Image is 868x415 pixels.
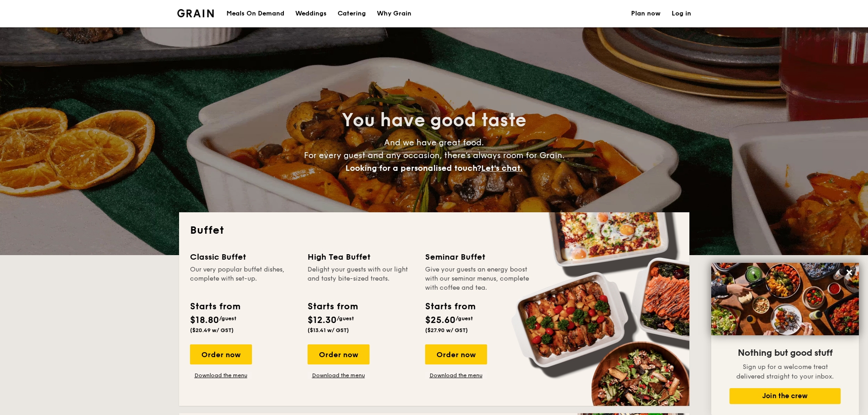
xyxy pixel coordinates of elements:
[456,315,473,322] span: /guest
[711,263,859,335] img: DSC07876-Edit02-Large.jpeg
[308,265,414,292] div: Delight your guests with our light and tasty bite-sized treats.
[425,315,456,326] span: $25.60
[219,315,236,322] span: /guest
[729,388,841,404] button: Join the crew
[738,348,832,359] span: Nothing but good stuff
[425,344,487,364] div: Order now
[190,223,678,238] h2: Buffet
[481,163,523,173] span: Let's chat.
[190,251,297,263] div: Classic Buffet
[342,109,526,131] span: You have good taste
[308,372,370,379] a: Download the menu
[190,327,234,333] span: ($20.49 w/ GST)
[425,327,468,333] span: ($27.90 w/ GST)
[308,344,370,364] div: Order now
[190,372,252,379] a: Download the menu
[177,9,214,17] img: Grain
[337,315,354,322] span: /guest
[190,265,297,292] div: Our very popular buffet dishes, complete with set-up.
[308,315,337,326] span: $12.30
[308,300,357,313] div: Starts from
[304,138,565,173] span: And we have great food. For every guest and any occasion, there’s always room for Grain.
[190,300,240,313] div: Starts from
[425,251,532,263] div: Seminar Buffet
[177,9,214,17] a: Logotype
[308,327,349,333] span: ($13.41 w/ GST)
[842,265,857,280] button: Close
[345,163,481,173] span: Looking for a personalised touch?
[190,344,252,364] div: Order now
[425,265,532,292] div: Give your guests an energy boost with our seminar menus, complete with coffee and tea.
[425,372,487,379] a: Download the menu
[425,300,475,313] div: Starts from
[190,315,219,326] span: $18.80
[736,363,834,380] span: Sign up for a welcome treat delivered straight to your inbox.
[308,251,414,263] div: High Tea Buffet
